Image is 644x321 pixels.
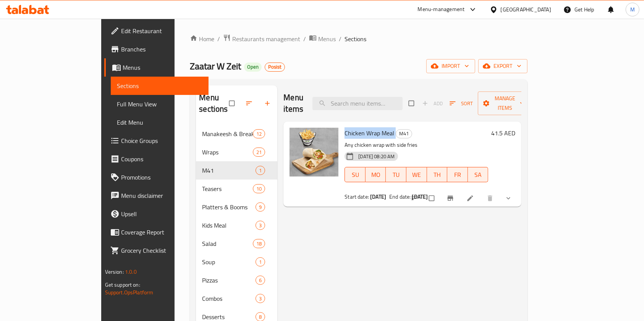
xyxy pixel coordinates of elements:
a: Menus [104,58,209,77]
span: FR [450,169,465,180]
span: 3 [256,295,265,302]
a: Coupons [104,150,209,168]
a: Edit menu item [466,194,476,202]
div: Kids Meal [202,221,256,230]
span: 1 [256,258,265,266]
a: Restaurants management [223,34,300,44]
span: Pizzas [202,276,256,285]
button: SU [345,167,365,182]
a: Upsell [104,205,209,223]
span: Select to update [424,191,440,205]
div: Salad18 [196,234,277,253]
button: WE [406,167,427,182]
span: Sections [345,34,366,43]
span: Choice Groups [121,136,203,145]
button: Manage items [478,91,532,115]
div: Open [244,63,262,72]
div: Pizzas6 [196,271,277,289]
span: Upsell [121,209,203,218]
span: M41 [396,129,412,138]
span: MO [369,169,383,180]
button: sort-choices [406,190,424,207]
button: SA [468,167,489,182]
a: Branches [104,40,209,58]
span: 18 [253,240,265,247]
button: Branch-specific-item [442,190,460,207]
span: [DATE] 08:20 AM [355,153,398,160]
span: TU [389,169,403,180]
img: Chicken Wrap Meal [290,128,338,177]
span: Menus [318,34,336,43]
span: Menu disclaimer [121,191,203,200]
span: Menus [123,63,203,72]
button: TU [386,167,406,182]
svg: Show Choices [505,194,512,202]
span: Add item [420,98,445,109]
div: items [253,239,265,248]
span: 1.0.0 [125,267,137,277]
a: Edit Menu [111,113,209,132]
span: Sort sections [241,95,259,112]
a: Sections [111,77,209,95]
h6: 41.5 AED [491,128,515,138]
button: export [478,59,527,73]
a: Grocery Checklist [104,241,209,260]
a: Coverage Report [104,223,209,241]
span: End date: [389,192,411,202]
div: items [256,221,265,230]
div: items [256,294,265,303]
span: Select all sections [225,96,241,111]
span: Edit Restaurant [121,26,203,35]
span: SA [471,169,485,180]
div: Kids Meal3 [196,216,277,234]
nav: breadcrumb [190,34,527,44]
span: 8 [256,313,265,321]
div: Menu-management [418,5,465,14]
span: 10 [253,185,265,193]
span: M41 [202,166,256,175]
button: show more [500,190,518,207]
span: Restaurants management [232,34,300,43]
span: 3 [256,222,265,229]
button: delete [482,190,500,207]
button: FR [447,167,468,182]
span: Soup [202,257,256,266]
span: 21 [253,149,265,156]
div: Manakeesh & Breakfast12 [196,125,277,143]
div: Soup1 [196,253,277,271]
h2: Menu sections [199,92,229,115]
span: 1 [256,167,265,174]
b: [DATE] [370,192,386,202]
a: Support.OpsPlatform [105,287,154,297]
a: Menus [309,34,336,44]
div: Platters & Booms9 [196,198,277,216]
li: / [339,34,341,43]
span: M [630,5,635,14]
span: Platters & Booms [202,202,256,212]
span: Select section [404,96,420,111]
span: Posist [265,64,285,70]
span: Manakeesh & Breakfast [202,129,253,138]
span: Sections [117,81,203,90]
span: Version: [105,267,124,277]
div: M411 [196,161,277,180]
div: items [253,148,265,157]
div: items [256,257,265,266]
span: SU [348,169,362,180]
span: Coverage Report [121,228,203,237]
span: Full Menu View [117,100,203,109]
button: Sort [448,98,475,109]
span: TH [430,169,445,180]
span: Combos [202,294,256,303]
span: Get support on: [105,280,140,290]
span: Edit Menu [117,118,203,127]
span: 12 [253,130,265,138]
span: 6 [256,277,265,284]
div: Salad [202,239,253,248]
h2: Menu items [283,92,303,115]
a: Promotions [104,168,209,186]
div: items [256,202,265,212]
